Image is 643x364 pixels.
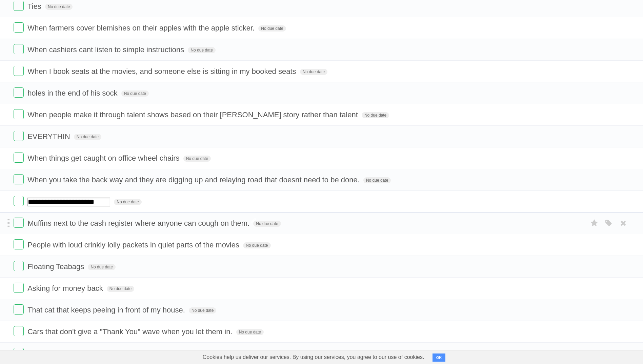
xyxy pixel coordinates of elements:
span: holes in the end of his sock [27,89,119,97]
span: Cookies help us deliver our services. By using our services, you agree to our use of cookies. [196,350,431,364]
span: No due date [74,134,101,140]
span: No due date [189,307,216,314]
span: No due date [114,199,141,205]
span: No due date [121,90,149,97]
span: When people make it through talent shows based on their [PERSON_NAME] story rather than talent [27,110,360,119]
span: That cat that keeps peeing in front of my house. [27,306,187,314]
span: When cashiers cant listen to simple instructions [27,45,186,54]
span: Cars that don't give a "Thank You" wave when you let them in. [27,327,234,336]
label: Done [14,326,24,336]
span: No due date [362,112,389,118]
span: No due date [107,286,134,292]
label: Done [14,218,24,228]
span: No due date [188,47,215,53]
span: When things get caught on office wheel chairs [27,154,181,162]
span: EVERYTHIN [27,132,72,141]
span: No due date [363,177,391,183]
span: When you take the back way and they are digging up and relaying road that doesnt need to be done. [27,176,361,184]
span: When farmers cover blemishes on their apples with the apple sticker. [27,24,256,32]
span: No due date [253,221,281,227]
span: Asking for money back [27,284,105,292]
label: Done [14,66,24,76]
span: No due date [258,25,286,32]
label: Done [14,283,24,293]
label: Done [14,239,24,249]
span: Muffins next to the cash register where anyone can cough on them. [27,219,251,227]
span: Floating Teabags [27,262,86,271]
label: Done [14,1,24,11]
span: No due date [183,156,211,162]
span: "Why you gotta be so rude" [27,349,119,358]
label: Done [14,22,24,33]
span: No due date [236,329,264,335]
button: OK [433,353,446,362]
label: Done [14,131,24,141]
label: Done [14,196,24,206]
label: Star task [588,218,601,229]
span: No due date [88,264,115,270]
span: When I book seats at the movies, and someone else is sitting in my booked seats [27,67,298,76]
label: Done [14,261,24,271]
label: Done [14,304,24,315]
label: Done [14,87,24,98]
label: Done [14,109,24,119]
span: People with loud crinkly lolly packets in quiet parts of the movies [27,241,241,249]
span: No due date [45,4,73,10]
span: No due date [243,242,270,248]
span: Ties [27,2,43,11]
label: Done [14,153,24,163]
label: Done [14,44,24,54]
span: No due date [300,69,327,75]
label: Done [14,348,24,358]
label: Done [14,174,24,184]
